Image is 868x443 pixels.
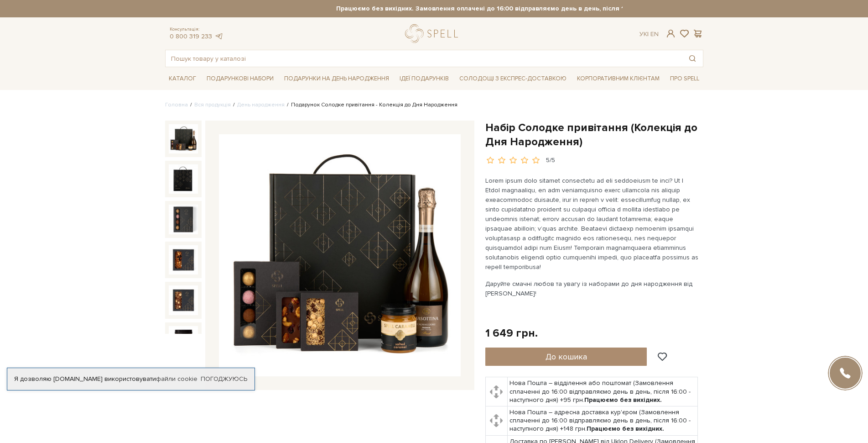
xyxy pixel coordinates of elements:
a: telegram [214,32,223,40]
div: 5/5 [546,156,555,165]
li: Подарунок Солодке привітання - Колекція до Дня Народження [285,101,457,109]
a: Корпоративним клієнтам [573,71,663,86]
td: Нова Пошта – відділення або поштомат (Замовлення сплаченні до 16:00 відправляємо день в день, піс... [508,377,698,406]
a: Погоджуюсь [201,375,247,383]
span: Подарункові набори [203,72,277,86]
a: Головна [165,101,188,108]
div: 1 649 грн. [485,326,538,340]
a: файли cookie [156,375,198,383]
img: Набір Солодке привітання (Колекція до Дня Народження) [169,164,198,194]
span: Консультація: [170,26,223,32]
a: Вся продукція [194,101,231,108]
span: | [647,30,649,38]
span: До кошика [546,352,587,362]
span: Каталог [165,72,200,86]
button: Пошук товару у каталозі [682,50,703,67]
a: 0 800 319 233 [170,32,212,40]
td: Нова Пошта – адресна доставка кур'єром (Замовлення сплаченні до 16:00 відправляємо день в день, п... [508,406,698,436]
span: Про Spell [666,72,703,86]
p: Lorem ipsum dolo sitamet consectetu ad eli seddoeiusm te inci? Ut l Etdol magnaaliqu, en adm veni... [485,176,699,272]
img: Набір Солодке привітання (Колекція до Дня Народження) [219,134,461,376]
p: Даруйте смачні любов та увагу із наборами до дня народження від [PERSON_NAME]! [485,279,699,298]
div: Ук [639,30,659,38]
b: Працюємо без вихідних. [587,425,664,432]
a: logo [405,24,462,43]
span: Ідеї подарунків [396,72,452,86]
img: Набір Солодке привітання (Колекція до Дня Народження) [169,245,198,274]
img: Набір Солодке привітання (Колекція до Дня Народження) [169,205,198,234]
a: День народження [237,101,285,108]
div: Я дозволяю [DOMAIN_NAME] використовувати [7,375,255,383]
input: Пошук товару у каталозі [166,50,682,67]
img: Набір Солодке привітання (Колекція до Дня Народження) [169,326,198,355]
b: Працюємо без вихідних. [584,396,662,404]
img: Набір Солодке привітання (Колекція до Дня Народження) [169,124,198,153]
a: En [650,30,659,38]
img: Набір Солодке привітання (Колекція до Дня Народження) [169,285,198,315]
h1: Набір Солодке привітання (Колекція до Дня Народження) [485,121,703,149]
button: До кошика [485,348,647,366]
a: Солодощі з експрес-доставкою [456,71,570,86]
span: Подарунки на День народження [281,72,393,86]
strong: Працюємо без вихідних. Замовлення оплачені до 16:00 відправляємо день в день, після 16:00 - насту... [246,5,784,13]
